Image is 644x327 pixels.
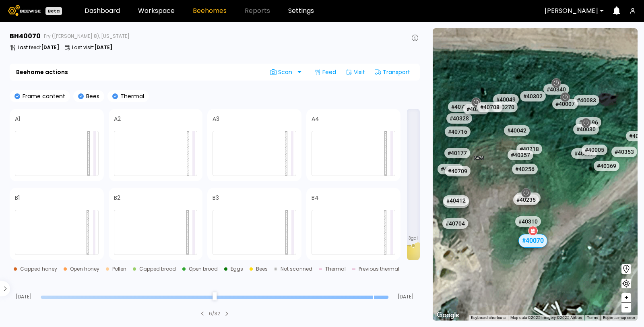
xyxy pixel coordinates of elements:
div: # 40049 [493,94,519,105]
a: Settings [288,8,314,14]
div: # 40412 [444,195,469,206]
div: # 40708 [477,102,503,112]
p: Last visit : [72,45,112,50]
div: # 40097 [571,148,597,159]
div: # 40357 [508,150,534,160]
h4: A4 [312,116,319,122]
div: # 40727 [448,101,474,112]
h4: B3 [213,195,219,201]
b: Beehome actions [16,69,68,75]
b: [DATE] [94,44,112,51]
b: [DATE] [41,44,59,51]
p: Frame content [20,93,65,99]
div: # 40007 [552,99,578,109]
button: + [621,293,631,303]
span: Reports [245,8,270,14]
div: 6 / 32 [209,310,220,317]
div: Previous thermal [359,267,399,271]
h4: A3 [213,116,219,122]
h4: A2 [114,116,121,122]
div: # 40070 [518,234,547,248]
span: Scan [270,69,295,75]
a: Dashboard [85,8,120,14]
div: Eggs [231,267,243,271]
div: # 40340 [543,84,569,95]
div: # 40005 [582,145,608,155]
div: # 40369 [594,161,619,171]
a: Workspace [138,8,175,14]
div: Capped honey [20,267,57,271]
a: Report a map error [603,315,635,320]
div: Feed [311,66,339,79]
h4: B1 [15,195,20,201]
h4: B4 [312,195,319,201]
div: # 40235 [513,195,539,205]
p: Thermal [118,93,144,99]
a: Open this area in Google Maps (opens a new window) [435,310,461,321]
div: # 40302 [520,91,546,101]
span: Fry ([PERSON_NAME] 8), [US_STATE] [44,34,130,39]
div: # 40030 [573,124,599,135]
div: # 40196 [576,117,601,128]
span: – [624,303,629,313]
a: Beehomes [193,8,227,14]
h4: A1 [15,116,20,122]
img: Beewise logo [8,5,41,16]
div: # 40716 [445,126,471,137]
span: Map data ©2025 Imagery ©2025 Airbus [510,315,582,320]
div: Open honey [70,267,99,271]
div: # 40328 [446,113,472,124]
div: # 40083 [574,95,600,106]
div: # 40353 [611,147,637,157]
span: 3 gal [409,236,418,240]
div: # 40270 [492,102,518,112]
div: # 40378 [463,104,489,114]
p: Bees [84,93,99,99]
p: Last feed : [18,45,59,50]
div: # 40704 [443,218,469,229]
div: # 40177 [445,148,471,158]
span: + [624,293,629,303]
span: [DATE] [10,294,37,299]
div: Open brood [189,267,218,271]
div: Capped brood [139,267,176,271]
div: # 40709 [445,166,471,176]
button: Keyboard shortcuts [471,315,506,321]
div: # 40256 [512,164,538,174]
h3: BH 40070 [10,33,41,39]
div: # 40218 [517,144,543,154]
button: – [621,303,631,313]
span: [DATE] [392,294,420,299]
div: # 40042 [504,125,530,136]
a: Terms (opens in new tab) [587,315,598,320]
div: Beta [45,7,62,15]
div: Bees [256,267,268,271]
div: # 40310 [515,216,541,227]
h4: B2 [114,195,120,201]
div: Pollen [112,267,126,271]
div: Transport [372,66,413,79]
div: Thermal [325,267,346,271]
div: Visit [343,66,368,79]
div: # 40729 [438,164,463,174]
div: Not scanned [281,267,312,271]
img: Google [435,310,461,321]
